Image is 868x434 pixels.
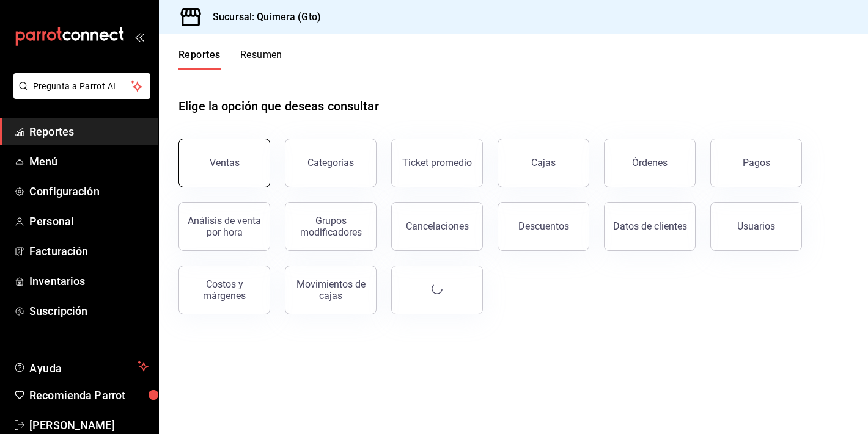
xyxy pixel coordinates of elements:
button: Grupos modificadores [285,202,377,251]
span: Suscripción [29,303,149,319]
span: [PERSON_NAME] [29,417,149,433]
span: Recomienda Parrot [29,387,149,403]
span: Ayuda [29,359,133,374]
h3: Sucursal: Quimera (Gto) [203,10,321,24]
a: Cajas [498,139,589,187]
div: Cajas [531,156,556,170]
button: Resumen [240,49,282,70]
h1: Elige la opción que deseas consultar [178,97,379,115]
div: Ventas [210,157,240,168]
div: Cancelaciones [406,220,469,232]
button: Descuentos [498,202,589,251]
div: navigation tabs [178,49,282,70]
div: Grupos modificadores [293,215,369,238]
div: Análisis de venta por hora [186,215,262,238]
div: Movimientos de cajas [293,278,369,302]
span: Configuración [29,183,149,200]
button: Categorías [285,139,377,187]
div: Ticket promedio [402,157,472,168]
button: Datos de clientes [604,202,696,251]
span: Facturación [29,243,149,259]
button: Ticket promedio [391,139,483,187]
div: Descuentos [518,220,569,232]
span: Reportes [29,123,149,140]
button: Cancelaciones [391,202,483,251]
button: open_drawer_menu [134,32,144,42]
button: Pregunta a Parrot AI [13,73,150,99]
div: Usuarios [737,220,775,232]
button: Ventas [178,139,270,187]
span: Personal [29,213,149,230]
button: Análisis de venta por hora [178,202,270,251]
span: Inventarios [29,273,149,289]
button: Usuarios [710,202,802,251]
button: Costos y márgenes [178,266,270,314]
div: Pagos [743,157,770,168]
a: Pregunta a Parrot AI [9,89,150,101]
button: Pagos [710,139,802,187]
button: Movimientos de cajas [285,266,377,314]
span: Pregunta a Parrot AI [33,80,131,93]
button: Órdenes [604,139,696,187]
button: Reportes [178,49,221,70]
div: Costos y márgenes [186,278,262,302]
div: Órdenes [632,157,668,168]
span: Menú [29,153,149,170]
div: Datos de clientes [613,220,687,232]
div: Categorías [307,157,354,168]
